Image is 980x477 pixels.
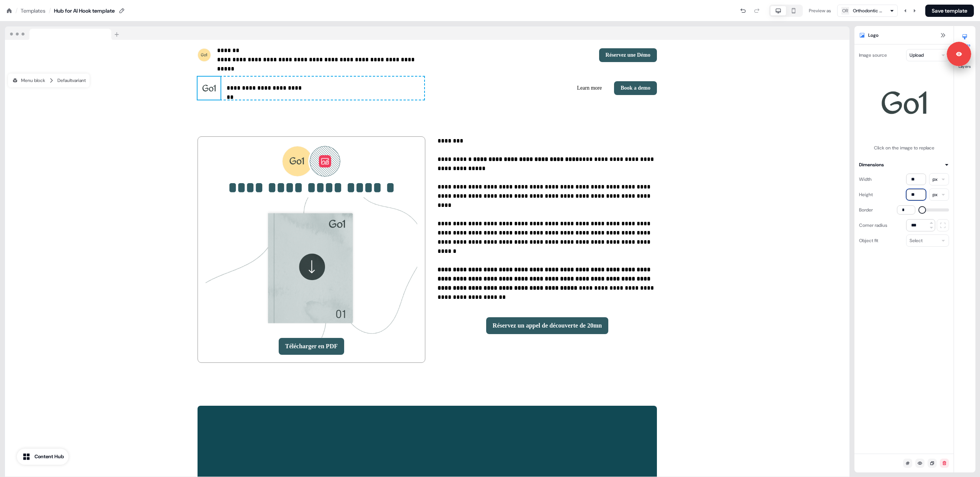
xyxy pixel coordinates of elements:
img: Browser topbar [5,26,122,40]
button: Select [906,234,949,247]
div: Height [859,189,873,201]
img: Image [206,197,417,338]
div: Corner radius [859,219,887,231]
button: Learn more [571,81,608,95]
div: Learn moreBook a demo [430,81,657,95]
div: Télécharger en PDF [206,338,417,355]
button: Télécharger en PDF [279,338,344,355]
div: Hub for AI Hook template [54,7,115,15]
div: Preview as [809,7,831,15]
div: px [933,191,938,198]
a: Templates [21,7,46,15]
div: Click on the image to replace [859,144,949,152]
div: / [49,7,51,15]
div: Select [910,237,923,244]
div: Content Hub [34,453,64,461]
span: Logo [868,31,879,39]
button: Réservez une Démo [599,48,657,62]
div: Image source [859,49,887,61]
div: Width [859,173,872,185]
button: Save template [925,5,974,17]
div: px [933,175,938,183]
div: / [15,7,18,15]
div: Object fit [859,234,878,247]
div: Upload [910,51,924,59]
div: OR [842,7,848,15]
div: Dimensions [859,161,884,169]
button: Book a demo [614,81,657,95]
div: Menu block [12,77,45,84]
div: Orthodontic Partners [853,7,884,15]
button: Styles [954,31,975,48]
button: Réservez un appel de découverte de 20mn [486,317,608,334]
div: Border [859,204,873,216]
button: Content Hub [17,449,69,465]
div: Réservez une Démo [430,48,657,62]
button: OROrthodontic Partners [837,5,898,17]
div: Default variant [57,77,86,84]
button: Dimensions [859,161,949,169]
